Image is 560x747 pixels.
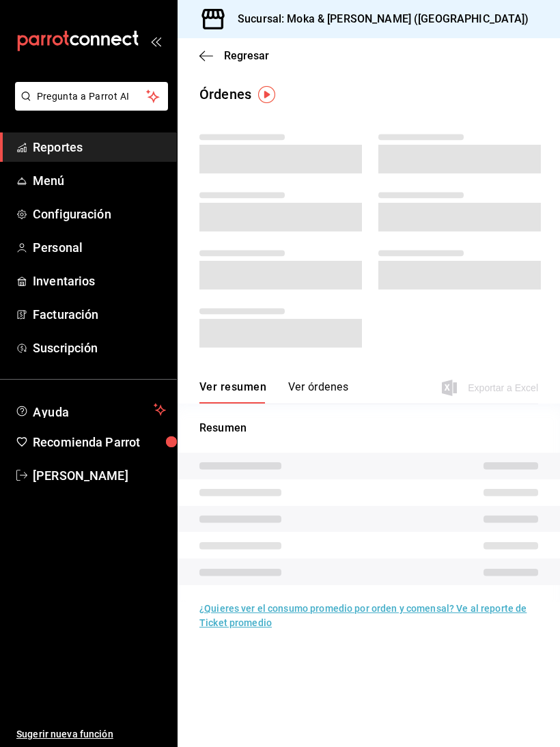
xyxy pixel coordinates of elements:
[199,420,538,436] p: Resumen
[33,138,166,156] span: Reportes
[33,466,166,485] span: [PERSON_NAME]
[199,49,269,62] button: Regresar
[150,36,161,46] button: open_drawer_menu
[33,339,166,357] span: Suscripción
[33,305,166,324] span: Facturación
[33,433,166,451] span: Recomienda Parrot
[15,82,168,111] button: Pregunta a Parrot AI
[199,380,348,404] div: navigation tabs
[16,727,166,742] span: Sugerir nueva función
[10,99,168,113] a: Pregunta a Parrot AI
[227,11,529,27] h3: Sucursal: Moka & [PERSON_NAME] ([GEOGRAPHIC_DATA])
[258,86,275,103] img: Tooltip marker
[33,238,166,257] span: Personal
[199,603,527,628] a: ¿Quieres ver el consumo promedio por orden y comensal? Ve al reporte de Ticket promedio
[33,272,166,290] span: Inventarios
[288,380,348,404] button: Ver órdenes
[199,380,266,404] button: Ver resumen
[199,84,251,104] div: Órdenes
[33,205,166,223] span: Configuración
[33,171,166,190] span: Menú
[224,49,269,62] span: Regresar
[37,89,147,104] span: Pregunta a Parrot AI
[33,401,148,418] span: Ayuda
